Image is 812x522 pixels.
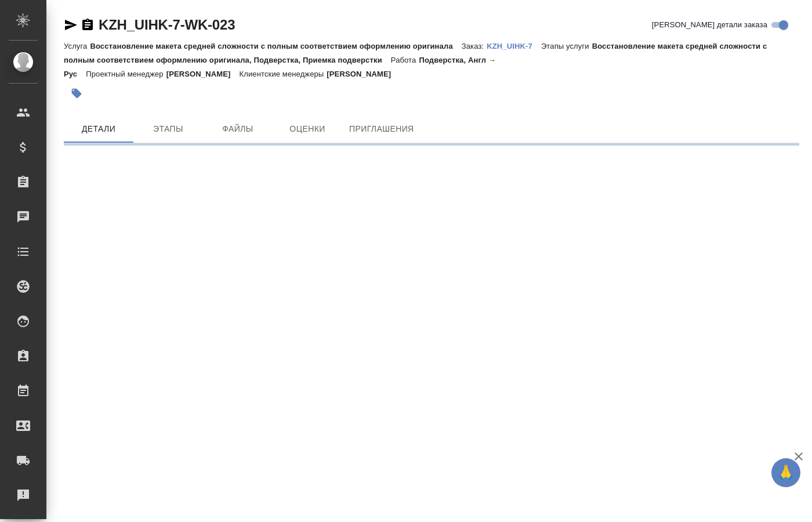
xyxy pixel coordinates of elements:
[391,56,419,64] p: Работа
[166,70,240,78] p: [PERSON_NAME]
[776,461,796,485] span: 🙏
[210,122,266,136] span: Файлы
[64,42,90,50] p: Услуга
[81,18,95,32] button: Скопировать ссылку
[462,42,487,50] p: Заказ:
[86,70,166,78] p: Проектный менеджер
[64,81,89,106] button: Добавить тэг
[71,122,126,136] span: Детали
[487,42,541,50] p: KZH_UIHK-7
[99,17,235,32] a: KZH_UIHK-7-WK-023
[349,122,414,136] span: Приглашения
[771,458,800,487] button: 🙏
[240,70,327,78] p: Клиентские менеджеры
[487,41,541,50] a: KZH_UIHK-7
[541,42,592,50] p: Этапы услуги
[280,122,335,136] span: Оценки
[140,122,196,136] span: Этапы
[90,42,461,50] p: Восстановление макета средней сложности с полным соответствием оформлению оригинала
[64,18,78,32] button: Скопировать ссылку для ЯМессенджера
[327,70,400,78] p: [PERSON_NAME]
[652,19,767,31] span: [PERSON_NAME] детали заказа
